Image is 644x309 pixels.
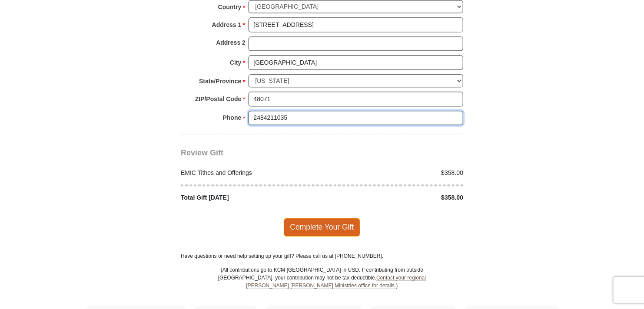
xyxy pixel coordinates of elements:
[176,168,322,178] div: EMIC Tithes and Offerings
[322,193,468,202] div: $358.00
[216,36,246,49] strong: Address 2
[195,93,242,105] strong: ZIP/Postal Code
[284,218,361,236] span: Complete Your Gift
[230,56,241,69] strong: City
[218,1,242,13] strong: Country
[246,275,426,289] a: Contact your regional [PERSON_NAME] [PERSON_NAME] Ministries office for details.
[181,252,463,260] p: Have questions or need help setting up your gift? Please call us at [PHONE_NUMBER].
[322,168,468,178] div: $358.00
[212,19,242,31] strong: Address 1
[176,193,322,202] div: Total Gift [DATE]
[223,112,242,124] strong: Phone
[181,148,223,157] span: Review Gift
[218,266,426,305] p: (All contributions go to KCM [GEOGRAPHIC_DATA] in USD. If contributing from outside [GEOGRAPHIC_D...
[199,75,241,87] strong: State/Province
